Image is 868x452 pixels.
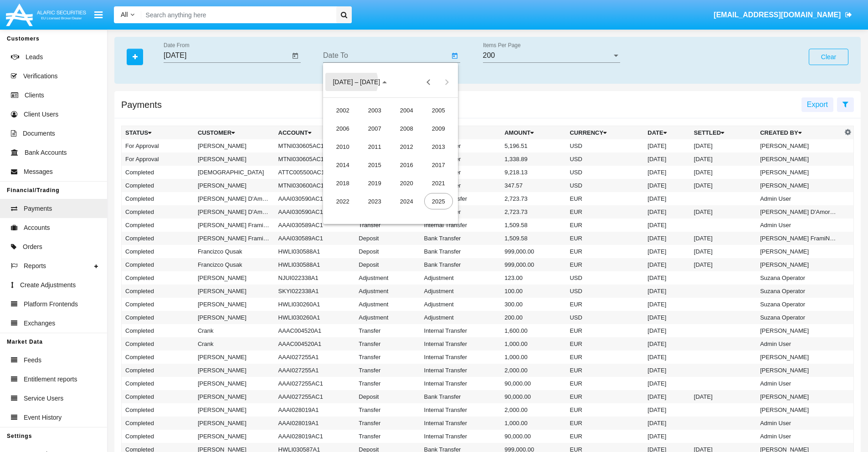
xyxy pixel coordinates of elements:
td: 2012 [390,137,422,156]
div: 2011 [360,138,389,155]
div: 2008 [392,120,421,137]
span: [DATE] – [DATE] [333,79,380,86]
div: 2016 [392,157,421,173]
button: Choose date [325,73,394,91]
div: 2007 [360,120,389,137]
td: 2016 [390,156,422,174]
div: 2024 [392,193,421,209]
td: 2002 [327,101,359,119]
td: 2017 [422,156,454,174]
div: 2003 [360,102,389,118]
td: 2014 [327,156,359,174]
td: 2020 [390,174,422,192]
td: 2019 [359,174,390,192]
div: 2010 [329,138,357,155]
div: 2018 [329,175,357,191]
div: 2012 [392,138,421,155]
div: 2019 [360,175,389,191]
div: 2017 [424,157,453,173]
div: 2004 [392,102,421,118]
div: 2025 [424,193,453,209]
td: 2005 [422,101,454,119]
button: Next 20 years [437,73,456,91]
div: 2014 [329,157,357,173]
td: 2008 [390,119,422,137]
div: 2009 [424,120,453,137]
td: 2024 [390,192,422,210]
div: 2023 [360,193,389,209]
td: 2011 [359,137,390,156]
div: 2015 [360,157,389,173]
td: 2003 [359,101,390,119]
td: 2009 [422,119,454,137]
div: 2022 [329,193,357,209]
td: 2015 [359,156,390,174]
button: Previous 20 years [419,73,437,91]
td: 2007 [359,119,390,137]
td: 2018 [327,174,359,192]
td: 2022 [327,192,359,210]
td: 2004 [390,101,422,119]
td: 2010 [327,137,359,156]
td: 2021 [422,174,454,192]
div: 2013 [424,138,453,155]
div: 2020 [392,175,421,191]
div: 2006 [329,120,357,137]
div: 2021 [424,175,453,191]
div: 2002 [329,102,357,118]
td: 2023 [359,192,390,210]
div: 2005 [424,102,453,118]
td: 2006 [327,119,359,137]
td: 2025 [422,192,454,210]
td: 2013 [422,137,454,156]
